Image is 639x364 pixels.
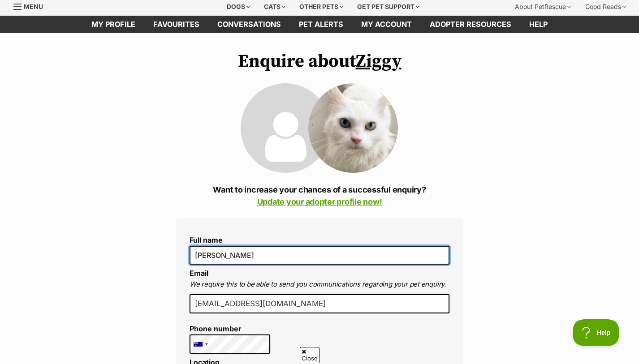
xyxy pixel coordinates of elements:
label: Phone number [190,325,270,333]
a: Adopter resources [421,16,520,33]
iframe: Help Scout Beacon - Open [573,319,621,346]
a: My account [352,16,421,33]
a: Update your adopter profile now! [257,197,382,206]
span: Menu [24,3,43,10]
a: Pet alerts [290,16,352,33]
a: My profile [82,16,144,33]
h1: Enquire about [176,51,463,72]
input: E.g. Jimmy Chew [190,246,449,265]
label: Full name [190,236,449,244]
p: Want to increase your chances of a successful enquiry? [176,184,463,208]
a: conversations [208,16,290,33]
a: Favourites [144,16,208,33]
div: Australia: +61 [190,335,211,354]
a: Ziggy [356,50,402,73]
label: Email [190,269,208,278]
a: Help [520,16,557,33]
p: We require this to be able to send you communications regarding your pet enquiry. [190,279,449,290]
span: Close [300,347,319,363]
img: Ziggy [308,83,398,173]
